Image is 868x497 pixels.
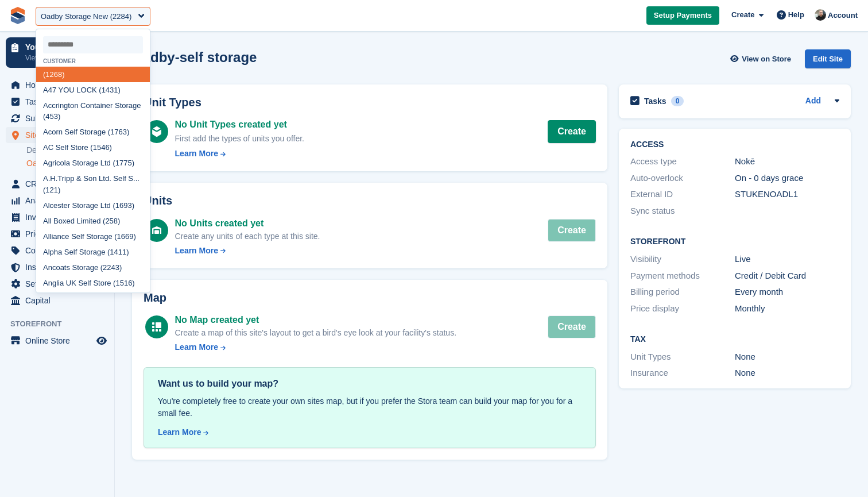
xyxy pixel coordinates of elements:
div: Price display [630,302,735,315]
div: No Unit Types created yet [175,118,304,132]
a: menu [6,333,108,349]
button: Create [548,315,596,338]
h2: Oadby-self storage [132,49,257,65]
div: Billing period [630,286,735,299]
div: Nokē [735,155,839,168]
div: Agricola Storage Ltd (1775) [36,156,150,171]
div: Oadby Storage New (2284) [41,11,131,22]
h2: Unit Types [144,96,596,109]
a: menu [6,242,108,259]
div: None [735,367,839,380]
a: Your onboarding View next steps [6,37,108,68]
a: Create [548,120,596,143]
div: No Units created yet [175,217,320,230]
a: menu [6,259,108,275]
a: menu [6,192,108,209]
span: Analytics [25,192,94,209]
div: Payment methods [630,269,735,283]
div: Accrington Container Storage (453) [36,98,150,125]
a: Demo Location [26,145,108,156]
a: Edit Site [805,49,851,73]
h2: Map [144,291,596,305]
img: unit-type-icn-white-16d13ffa02960716e5f9c6ef3da9be9de4fcf26b26518e163466bdfb0a71253c.svg [152,126,161,137]
span: CRM [25,176,94,192]
div: Credit / Debit Card [735,269,839,283]
a: Setup Payments [646,6,719,25]
div: All Boxed Limited (258) [36,213,150,229]
div: Learn More [158,426,201,438]
div: Unit Types [630,350,735,364]
p: Your onboarding [25,43,94,51]
div: Auto-overlock [630,172,735,185]
a: Add [805,95,821,108]
span: Subscriptions [25,110,94,126]
div: Access type [630,155,735,168]
a: Learn More [175,148,304,160]
div: Create any units of each type at this site. [175,230,320,242]
div: A47 YOU LOCK (1431) [36,82,150,98]
div: A.H.Tripp & Son Ltd. Self S... (121) [36,171,150,198]
span: Pricing [25,226,94,242]
span: Account [828,10,858,21]
div: No Map created yet [175,313,456,327]
div: Acorn Self Storage (1763) [36,125,150,140]
img: Tom Huddleston [815,9,826,21]
div: Insurance [630,367,735,380]
a: menu [6,276,108,292]
button: Create [548,219,596,242]
h2: ACCESS [630,140,839,149]
div: Learn More [175,148,218,160]
div: AC Self Store (1546) [36,140,150,156]
h2: Tasks [644,96,666,106]
span: Tasks [25,94,94,110]
span: Home [25,77,94,93]
h2: Units [144,194,596,207]
div: You're completely free to create your own sites map, but if you prefer the Stora team can build y... [158,395,582,419]
a: View on Store [728,49,796,68]
span: Create [731,9,754,21]
a: Learn More [175,341,456,353]
div: Anglia UK Self Store (1516) [36,275,150,291]
div: Edit Site [805,49,851,68]
div: Live [735,253,839,266]
img: stora-icon-8386f47178a22dfd0bd8f6a31ec36ba5ce8667c1dd55bd0f319d3a0aa187defe.svg [9,7,26,24]
div: Ancoats Storage (2243) [36,260,150,275]
span: First add the types of units you offer. [175,134,304,143]
h2: Tax [630,335,839,344]
a: Preview store [95,334,108,348]
a: menu [6,110,108,126]
span: Invoices [25,209,94,225]
div: 0 [671,96,684,106]
a: menu [6,127,108,143]
div: Sync status [630,205,735,218]
a: menu [6,209,108,225]
div: (1268) [36,67,150,82]
a: menu [6,292,108,309]
div: Want us to build your map? [158,377,582,391]
img: unit-icn-white-d235c252c4782ee186a2df4c2286ac11bc0d7b43c5caf8ab1da4ff888f7e7cf9.svg [152,226,161,234]
a: Learn More [158,426,582,438]
a: menu [6,176,108,192]
span: View on Store [742,53,791,65]
div: Learn More [175,245,218,257]
span: Sites [25,127,94,143]
span: Storefront [10,318,114,330]
img: map-icn-white-8b231986280072e83805622d3debb4903e2986e43859118e7b4002611c8ef794.svg [152,322,161,332]
h2: Storefront [630,237,839,246]
span: Capital [25,292,94,309]
span: Online Store [25,333,94,349]
div: Customer [36,58,150,64]
div: Monthly [735,302,839,315]
span: Insurance [25,259,94,275]
div: Learn More [175,341,218,353]
a: menu [6,77,108,93]
span: Coupons [25,242,94,259]
span: Settings [25,276,94,292]
div: None [735,350,839,364]
div: Alliance Self Storage (1669) [36,229,150,244]
p: View next steps [25,53,94,63]
div: Visibility [630,253,735,266]
a: Oadby-self storage [26,158,108,169]
div: Alpha Self Storage (1411) [36,244,150,260]
div: On - 0 days grace [735,172,839,185]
